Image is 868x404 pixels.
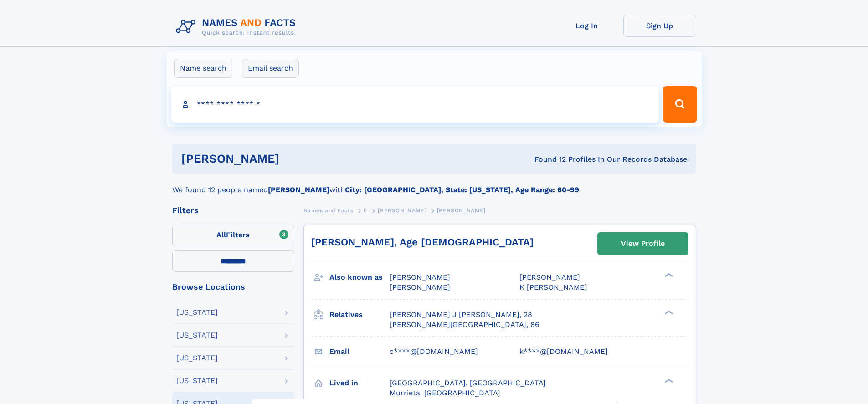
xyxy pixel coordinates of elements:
[329,307,390,322] h3: Relatives
[390,389,500,397] span: Murrieta, [GEOGRAPHIC_DATA]
[663,272,673,278] div: ❯
[598,233,688,255] a: View Profile
[390,283,450,291] span: [PERSON_NAME]
[174,59,232,78] label: Name search
[390,378,546,387] span: [GEOGRAPHIC_DATA], [GEOGRAPHIC_DATA]
[390,320,539,330] a: [PERSON_NAME][GEOGRAPHIC_DATA], 86
[519,283,587,291] span: K [PERSON_NAME]
[172,174,696,195] div: We found 12 people named with .
[176,377,218,384] div: [US_STATE]
[437,207,486,214] span: [PERSON_NAME]
[176,309,218,316] div: [US_STATE]
[621,233,665,254] div: View Profile
[176,332,218,339] div: [US_STATE]
[378,207,426,214] span: [PERSON_NAME]
[172,225,294,246] label: Filters
[663,86,697,123] button: Search Button
[172,206,294,215] div: Filters
[172,15,303,39] img: Logo Names and Facts
[663,378,673,384] div: ❯
[216,230,226,239] span: All
[364,207,368,214] span: E
[311,236,534,248] a: [PERSON_NAME], Age [DEMOGRAPHIC_DATA]
[390,273,450,281] span: [PERSON_NAME]
[242,59,299,78] label: Email search
[171,86,659,123] input: search input
[172,283,294,291] div: Browse Locations
[407,154,687,164] div: Found 12 Profiles In Our Records Database
[364,205,368,216] a: E
[663,309,673,315] div: ❯
[268,185,329,194] b: [PERSON_NAME]
[176,354,218,362] div: [US_STATE]
[623,15,696,37] a: Sign Up
[303,205,354,216] a: Names and Facts
[329,375,390,391] h3: Lived in
[329,270,390,285] h3: Also known as
[345,185,579,194] b: City: [GEOGRAPHIC_DATA], State: [US_STATE], Age Range: 60-99
[181,153,407,164] h1: [PERSON_NAME]
[550,15,623,37] a: Log In
[378,205,426,216] a: [PERSON_NAME]
[390,310,532,320] a: [PERSON_NAME] J [PERSON_NAME], 28
[329,344,390,359] h3: Email
[519,273,580,281] span: [PERSON_NAME]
